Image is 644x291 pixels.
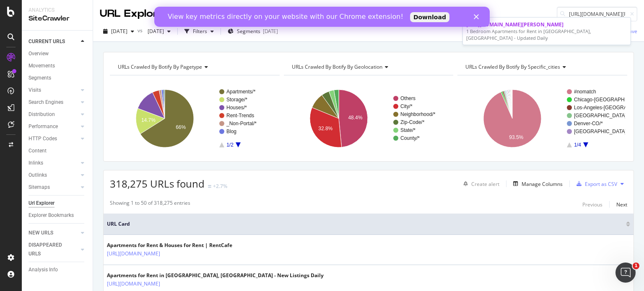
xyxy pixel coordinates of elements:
text: 48.4% [348,115,362,121]
iframe: Intercom live chat [615,263,636,283]
div: Apartments for Rent in [GEOGRAPHIC_DATA], [GEOGRAPHIC_DATA] - New Listings Daily [107,272,324,279]
a: NEW URLS [29,229,78,237]
div: Filters [193,28,207,35]
span: URLs Crawled By Botify By pagetype [118,63,202,70]
text: City/* [400,103,413,109]
text: Others [400,95,415,101]
div: Search Engines [29,98,63,107]
a: DISAPPEARED URLS [29,241,78,258]
a: CURRENT URLS [29,37,78,46]
text: Storage/* [226,97,247,103]
svg: A chart. [284,82,452,155]
div: NEW URLS [29,229,53,237]
button: Segments[DATE] [224,25,281,38]
text: 93.5% [509,134,524,140]
div: Manage Columns [522,180,563,188]
text: 66% [176,124,186,130]
text: Zip-Code/* [400,119,425,125]
a: Outlinks [29,171,78,180]
a: Search Engines [29,98,78,107]
span: 1 [633,263,639,269]
a: Movements [29,62,87,70]
text: Houses/* [226,105,247,111]
text: 1/4 [574,142,581,148]
div: Explorer Bookmarks [29,211,74,220]
a: Overview [29,49,87,58]
text: _Non-Portal/* [226,121,257,126]
div: Content [29,147,47,155]
a: Analysis Info [29,265,87,274]
div: Analytics [29,7,86,14]
div: Showing 1 to 50 of 318,275 entries [110,199,190,209]
text: #nomatch [574,89,596,95]
a: Sitemaps [29,183,78,192]
button: Export as CSV [573,177,617,191]
input: Find a URL [557,7,637,21]
div: Inlinks [29,159,43,167]
button: Manage Columns [510,179,563,189]
div: SiteCrawler [29,14,86,23]
div: [DATE] [263,28,278,35]
div: Movements [29,62,55,70]
div: Export as CSV [585,180,617,188]
a: Content [29,147,87,155]
button: Create alert [460,177,499,191]
div: HTTP Codes [29,134,57,143]
div: A chart. [457,82,625,155]
h4: URLs Crawled By Botify By specific_cities [464,60,620,74]
text: Apartments/* [226,89,256,95]
a: Segments [29,74,87,82]
text: 1/2 [226,142,234,148]
span: 2025 Sep. 17th [111,28,127,35]
div: Overview [29,49,49,58]
span: 2025 Jul. 29th [144,28,164,35]
a: [URL][DOMAIN_NAME] [107,280,160,288]
text: Neighborhood/* [400,111,436,117]
text: 14.7% [141,117,156,123]
div: 1 Bedroom Apartments for Rent in [GEOGRAPHIC_DATA], [GEOGRAPHIC_DATA] - Updated Daily [466,28,627,41]
span: Segments [237,28,260,35]
div: CURRENT URLS [29,37,65,46]
div: Distribution [29,110,55,119]
div: Sitemaps [29,183,50,192]
div: Next [616,201,627,208]
a: Explorer Bookmarks [29,211,87,220]
text: State/* [400,127,415,133]
a: [URL][DOMAIN_NAME][PERSON_NAME]1 Bedroom Apartments for Rent in [GEOGRAPHIC_DATA], [GEOGRAPHIC_DA... [463,18,631,45]
div: Previous [582,201,602,208]
h4: URLs Crawled By Botify By pagetype [116,60,272,74]
a: Url Explorer [29,199,87,208]
text: 32.8% [318,126,332,131]
span: URLs Crawled By Botify By specific_cities [465,63,560,70]
svg: A chart. [110,82,278,155]
div: Url Explorer [29,199,55,208]
button: Next [616,199,627,209]
a: HTTP Codes [29,134,78,143]
div: Analysis Info [29,265,58,274]
span: [URL][DOMAIN_NAME][PERSON_NAME] [466,21,563,28]
div: URL Explorer [100,7,168,21]
span: URLs Crawled By Botify By geolocation [292,63,382,70]
div: Performance [29,122,58,131]
a: Visits [29,86,78,95]
a: [URL][DOMAIN_NAME] [107,250,160,258]
div: Close [319,8,328,13]
a: Inlinks [29,159,78,167]
div: Visits [29,86,41,95]
text: Denver-CO/* [574,121,603,126]
span: URL Card [107,220,624,228]
text: Blog [226,129,236,134]
div: DISAPPEARED URLS [29,241,71,258]
text: County/* [400,135,420,141]
button: Previous [582,199,602,209]
button: [DATE] [100,25,138,38]
div: +2.7% [213,183,227,190]
a: Distribution [29,110,78,119]
div: Segments [29,74,51,82]
button: Filters [181,25,217,38]
div: Create alert [471,180,499,188]
h4: URLs Crawled By Botify By geolocation [290,60,446,74]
